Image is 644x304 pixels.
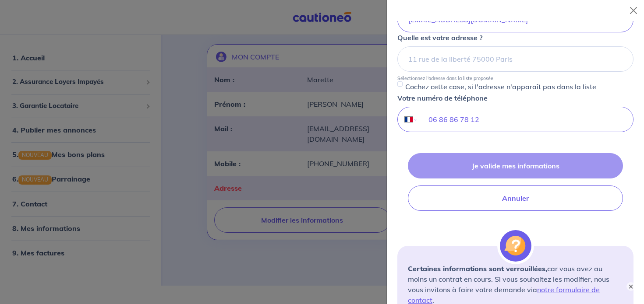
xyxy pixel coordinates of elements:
[408,264,547,273] strong: Certaines informations sont verrouillées,
[397,93,488,103] p: Votre numéro de téléphone
[418,107,633,132] input: 06 34 34 34 34
[397,46,633,72] input: 11 rue de la liberté 75000 Paris
[626,282,635,291] button: ×
[408,185,623,211] button: Annuler
[397,75,493,81] p: Sélectionnez l'adresse dans la liste proposée
[397,32,482,43] p: Quelle est votre adresse ?
[626,3,640,17] button: Close
[405,81,596,92] p: Cochez cette case, si l'adresse n'apparaît pas dans la liste
[500,230,531,262] img: illu_alert_question.svg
